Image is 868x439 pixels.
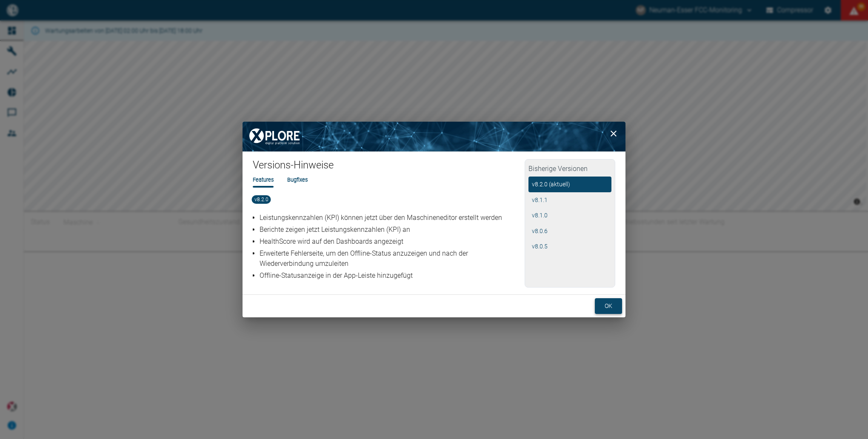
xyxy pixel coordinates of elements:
[287,176,308,184] li: Bugfixes
[595,298,622,314] button: ok
[260,213,522,223] p: Leistungskennzahlen (KPI) können jetzt über den Maschineneditor erstellt werden
[260,225,522,235] p: Berichte zeigen jetzt Leistungskennzahlen (KPI) an
[528,208,611,223] button: v8.1.0
[528,177,611,192] button: v8.2.0 (aktuell)
[528,223,611,239] button: v8.0.6
[605,125,622,142] button: close
[243,122,625,151] img: background image
[528,192,611,208] button: v8.1.1
[260,248,522,269] p: Erweiterte Fehlerseite, um den Offline-Status anzuzeigen und nach der Wiederverbindung umzuleiten
[528,239,611,254] button: v8.0.5
[260,271,522,281] p: Offline-Statusanzeige in der App-Leiste hinzugefügt
[243,122,306,151] img: XPLORE Logo
[253,159,525,176] h1: Versions-Hinweise
[528,163,611,177] h2: Bisherige Versionen
[252,195,271,204] span: v8.2.0
[253,176,274,184] li: Features
[260,237,522,247] p: HealthScore wird auf den Dashboards angezeigt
